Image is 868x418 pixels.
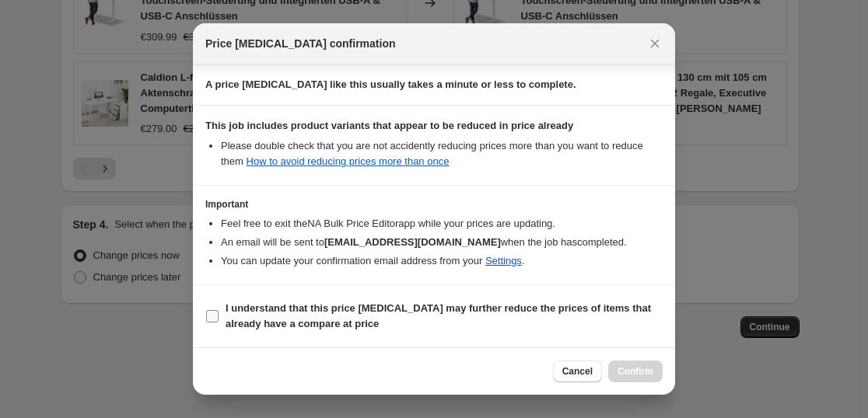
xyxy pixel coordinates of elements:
[221,253,663,269] li: You can update your confirmation email address from your .
[205,120,573,131] b: This job includes product variants that appear to be reduced in price already
[562,365,593,378] span: Cancel
[644,33,666,54] button: Close
[221,138,663,169] li: Please double check that you are not accidently reducing prices more than you want to reduce them
[221,216,663,232] li: Feel free to exit the NA Bulk Price Editor app while your prices are updating.
[247,155,450,167] a: How to avoid reducing prices more than once
[226,302,651,329] b: I understand that this price [MEDICAL_DATA] may further reduce the prices of items that already h...
[205,198,663,211] h3: Important
[205,36,396,51] span: Price [MEDICAL_DATA] confirmation
[221,235,663,250] li: An email will be sent to when the job has completed .
[324,236,501,248] b: [EMAIL_ADDRESS][DOMAIN_NAME]
[205,78,576,90] b: A price [MEDICAL_DATA] like this usually takes a minute or less to complete.
[553,361,602,382] button: Cancel
[485,255,522,266] a: Settings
